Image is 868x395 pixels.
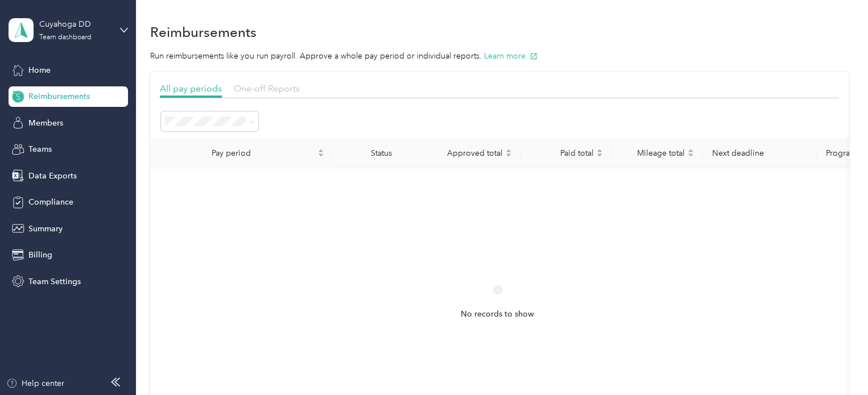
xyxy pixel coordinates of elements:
[703,138,817,168] th: Next deadline
[28,276,81,288] span: Team Settings
[621,148,685,158] span: Mileage total
[28,117,63,129] span: Members
[160,83,222,94] span: All pay periods
[687,152,694,159] span: caret-down
[596,152,603,159] span: caret-down
[430,138,521,168] th: Approved total
[150,26,257,38] h1: Reimbursements
[150,50,849,62] p: Run reimbursements like you run payroll. Approve a whole pay period or individual reports.
[212,148,315,158] span: Pay period
[6,377,64,389] button: Help center
[202,138,333,168] th: Pay period
[28,170,77,182] span: Data Exports
[234,83,300,94] span: One-off Reports
[596,147,603,154] span: caret-up
[484,50,538,62] button: Learn more
[28,249,52,261] span: Billing
[28,196,73,208] span: Compliance
[28,64,51,76] span: Home
[804,331,868,395] iframe: Everlance-gr Chat Button Frame
[28,90,90,102] span: Reimbursements
[342,148,421,158] div: Status
[28,143,52,155] span: Teams
[612,138,703,168] th: Mileage total
[530,148,594,158] span: Paid total
[439,148,503,158] span: Approved total
[39,34,92,41] div: Team dashboard
[28,223,63,235] span: Summary
[505,152,512,159] span: caret-down
[521,138,612,168] th: Paid total
[317,152,324,159] span: caret-down
[687,147,694,154] span: caret-up
[505,147,512,154] span: caret-up
[317,147,324,154] span: caret-up
[39,18,110,30] div: Cuyahoga DD
[461,308,534,321] span: No records to show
